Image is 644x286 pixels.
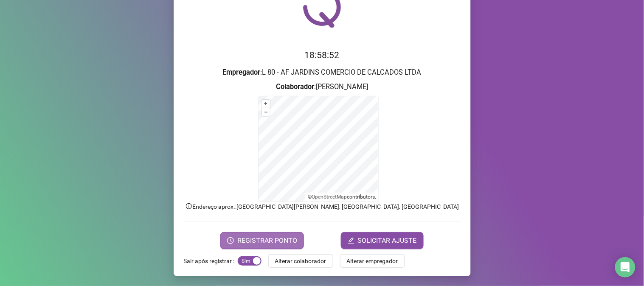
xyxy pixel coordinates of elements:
[312,194,347,200] a: OpenStreetMap
[358,236,417,246] span: SOLICITAR AJUSTE
[220,232,304,249] button: REGISTRAR PONTO
[227,237,234,244] span: clock-circle
[223,68,261,76] strong: Empregador
[340,254,405,268] button: Alterar empregador
[184,254,238,268] label: Sair após registrar
[348,237,354,244] span: edit
[275,256,326,266] span: Alterar colaborador
[276,83,314,91] strong: Colaborador
[347,256,398,266] span: Alterar empregador
[185,202,193,210] span: info-circle
[341,232,424,249] button: editSOLICITAR AJUSTE
[184,67,461,78] h3: : L 80 - AF JARDINS COMERCIO DE CALCADOS LTDA
[308,194,376,200] li: © contributors.
[184,202,461,211] p: Endereço aprox. : [GEOGRAPHIC_DATA][PERSON_NAME], [GEOGRAPHIC_DATA], [GEOGRAPHIC_DATA]
[305,50,340,60] time: 18:58:52
[262,108,270,116] button: –
[237,236,297,246] span: REGISTRAR PONTO
[184,81,461,93] h3: : [PERSON_NAME]
[268,254,333,268] button: Alterar colaborador
[615,257,636,278] div: Open Intercom Messenger
[262,100,270,108] button: +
